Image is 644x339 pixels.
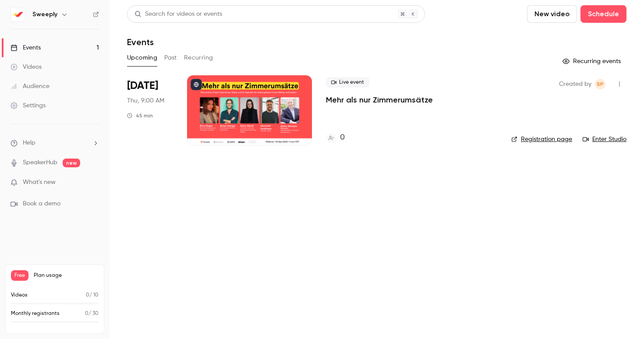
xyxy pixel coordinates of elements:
[63,159,80,167] span: new
[23,199,60,208] span: Book a demo
[511,135,572,144] a: Registration page
[164,51,177,65] button: Past
[11,7,25,21] img: Sweeply
[11,270,28,281] span: Free
[595,79,605,89] span: Sweeply Partnerships
[127,75,173,145] div: Sep 18 Thu, 11:00 AM (Europe/Berlin)
[11,63,42,71] div: Videos
[580,5,626,23] button: Schedule
[88,179,99,187] iframe: Noticeable Trigger
[597,79,604,89] span: SP
[134,10,222,19] div: Search for videos or events
[85,311,88,316] span: 0
[11,101,46,110] div: Settings
[127,51,157,65] button: Upcoming
[127,96,164,105] span: Thu, 9:00 AM
[583,135,626,144] a: Enter Studio
[559,79,591,89] span: Created by
[11,43,41,52] div: Events
[340,132,345,144] h4: 0
[11,291,28,299] p: Videos
[127,79,158,93] span: [DATE]
[326,95,433,105] a: Mehr als nur Zimmerumsätze
[559,54,626,68] button: Recurring events
[11,82,50,91] div: Audience
[11,310,60,318] p: Monthly registrants
[127,37,154,47] h1: Events
[85,310,99,318] p: / 30
[326,132,345,144] a: 0
[23,178,56,187] span: What's new
[86,293,89,298] span: 0
[127,112,153,119] div: 45 min
[326,77,369,88] span: Live event
[11,138,99,148] li: help-dropdown-opener
[23,158,57,167] a: SpeakerHub
[527,5,577,23] button: New video
[34,272,99,279] span: Plan usage
[86,291,99,299] p: / 10
[184,51,213,65] button: Recurring
[32,10,57,19] h6: Sweeply
[23,138,35,148] span: Help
